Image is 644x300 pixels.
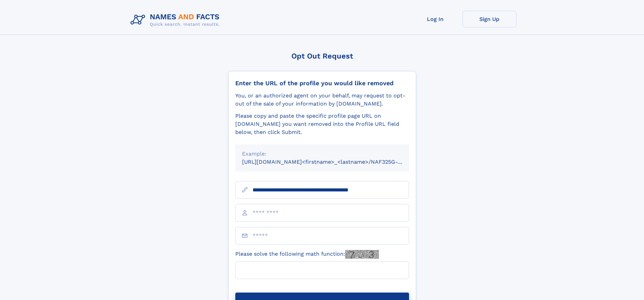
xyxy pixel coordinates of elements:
div: Opt Out Request [228,52,416,60]
div: Example: [242,150,402,158]
label: Please solve the following math function: [235,250,379,259]
small: [URL][DOMAIN_NAME]<firstname>_<lastname>/NAF325G-xxxxxxxx [242,159,422,165]
div: You, or an authorized agent on your behalf, may request to opt-out of the sale of your informatio... [235,92,409,108]
img: Logo Names and Facts [128,11,225,29]
div: Please copy and paste the specific profile page URL on [DOMAIN_NAME] you want removed into the Pr... [235,112,409,136]
a: Log In [408,11,462,27]
div: Enter the URL of the profile you would like removed [235,79,409,87]
a: Sign Up [462,11,517,27]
